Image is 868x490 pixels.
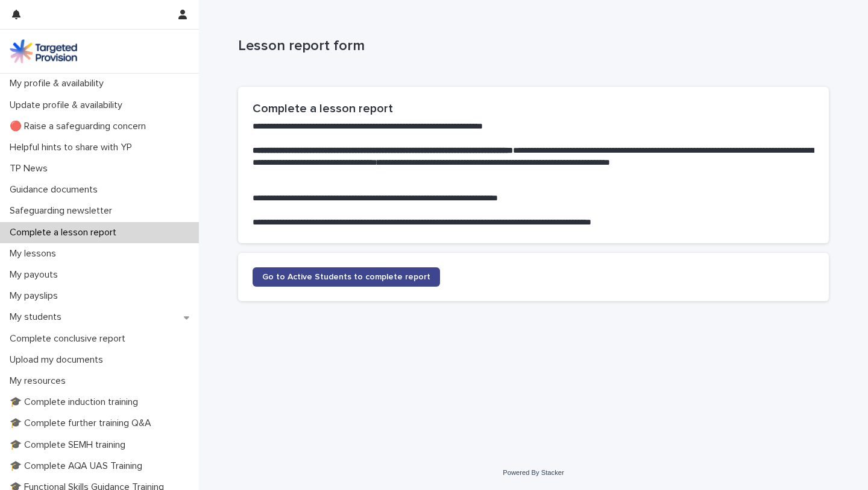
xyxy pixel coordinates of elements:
[262,273,430,281] span: Go to Active Students to complete report
[5,269,68,281] p: My payouts
[238,37,824,55] p: Lesson report form
[5,396,148,408] p: 🎓 Complete induction training
[5,227,126,238] p: Complete a lesson report
[5,375,75,387] p: My resources
[253,101,814,116] h2: Complete a lesson report
[5,333,135,345] p: Complete conclusive report
[5,142,142,153] p: Helpful hints to share with YP
[5,354,113,366] p: Upload my documents
[5,311,71,323] p: My students
[503,469,564,476] a: Powered By Stacker
[5,163,57,174] p: TP News
[10,39,77,63] img: M5nRWzHhSzIhMunXDL62
[253,267,440,287] a: Go to Active Students to complete report
[5,418,161,429] p: 🎓 Complete further training Q&A
[5,290,68,302] p: My payslips
[5,100,132,111] p: Update profile & availability
[5,78,113,89] p: My profile & availability
[5,248,66,259] p: My lessons
[5,121,156,132] p: 🔴 Raise a safeguarding concern
[5,205,122,217] p: Safeguarding newsletter
[5,460,152,472] p: 🎓 Complete AQA UAS Training
[5,184,107,196] p: Guidance documents
[5,439,135,451] p: 🎓 Complete SEMH training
